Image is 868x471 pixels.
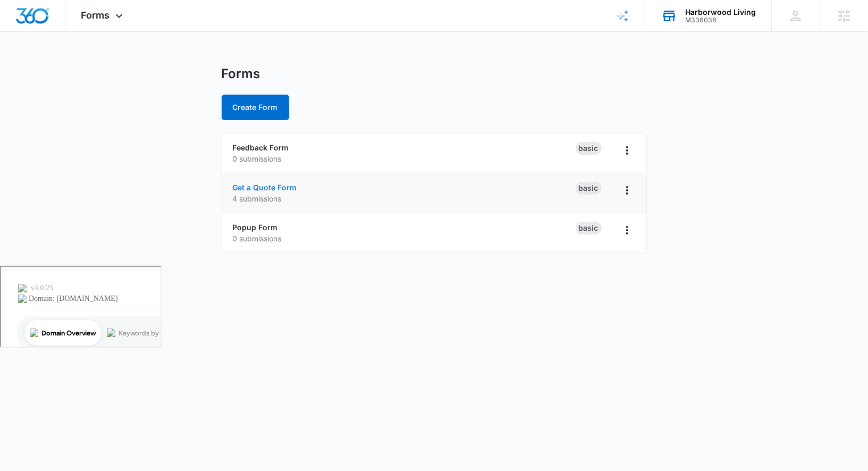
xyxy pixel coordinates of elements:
[685,8,756,16] div: account name
[40,63,95,70] div: Domain Overview
[233,153,576,164] p: 0 submissions
[619,142,636,159] button: Overflow Menu
[17,28,26,36] img: website_grey.svg
[619,182,636,199] button: Overflow Menu
[233,143,289,152] a: Feedback Form
[222,66,260,82] h1: Forms
[117,63,179,70] div: Keywords by Traffic
[17,17,26,26] img: logo_orange.svg
[233,233,576,244] p: 0 submissions
[619,222,636,239] button: Overflow Menu
[81,10,110,21] span: Forms
[685,16,756,24] div: account id
[576,142,602,155] div: Basic
[233,223,278,232] a: Popup Form
[222,95,289,120] button: Create Form
[576,222,602,234] div: Basic
[106,62,114,70] img: tab_keywords_by_traffic_grey.svg
[30,17,52,26] div: v 4.0.25
[233,193,576,204] p: 4 submissions
[28,28,117,36] div: Domain: [DOMAIN_NAME]
[576,182,602,195] div: Basic
[29,62,37,70] img: tab_domain_overview_orange.svg
[233,183,297,192] a: Get a Quote Form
